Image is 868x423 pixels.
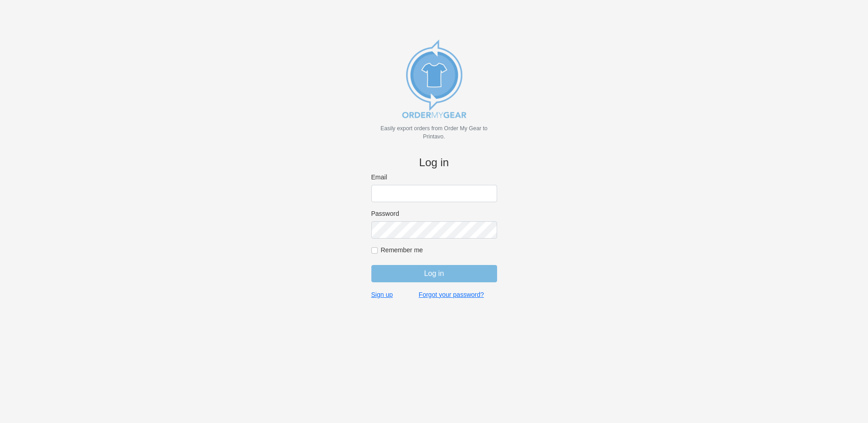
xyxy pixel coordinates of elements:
[381,246,497,254] label: Remember me
[371,124,497,141] p: Easily export orders from Order My Gear to Printavo.
[389,33,480,124] img: new_omg_export_logo-652582c309f788888370c3373ec495a74b7b3fc93c8838f76510ecd25890bcc4.png
[371,173,497,181] label: Email
[371,290,393,299] a: Sign up
[371,209,497,218] label: Password
[371,265,497,282] input: Log in
[419,290,484,299] a: Forgot your password?
[371,156,497,169] h4: Log in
